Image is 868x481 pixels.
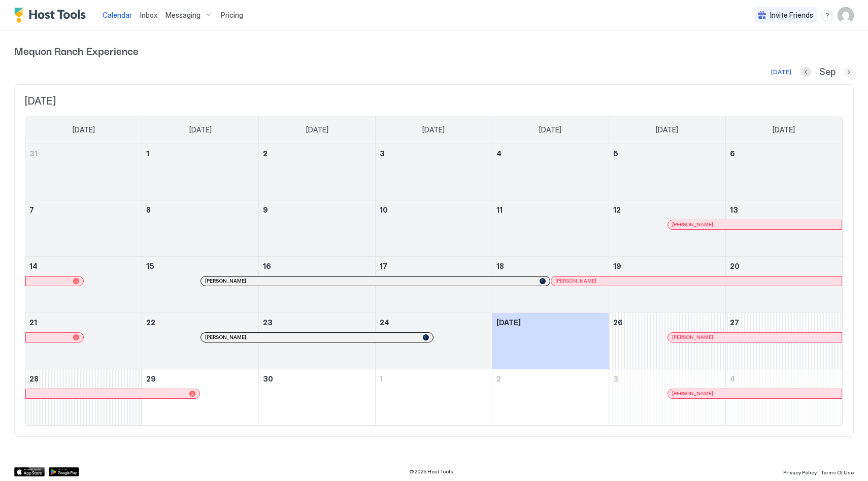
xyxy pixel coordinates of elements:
a: September 30, 2025 [259,369,375,388]
div: User profile [838,7,854,23]
a: September 3, 2025 [376,144,492,163]
a: Inbox [140,10,157,20]
a: August 31, 2025 [25,144,142,163]
div: [PERSON_NAME] [672,221,838,228]
td: September 24, 2025 [376,313,492,369]
td: September 17, 2025 [376,256,492,313]
span: 10 [380,205,388,214]
span: 22 [146,318,155,327]
td: September 13, 2025 [725,200,842,256]
a: September 5, 2025 [609,144,725,163]
a: September 8, 2025 [142,200,258,219]
span: 1 [380,374,383,383]
a: Calendar [103,10,132,20]
a: App Store [14,467,45,476]
span: 7 [29,205,34,214]
button: Next month [844,67,854,77]
span: Messaging [165,11,201,20]
span: 20 [730,262,740,270]
td: September 4, 2025 [492,144,609,200]
span: Privacy Policy [783,469,817,475]
a: September 18, 2025 [492,257,609,276]
span: 2 [263,149,268,158]
td: September 30, 2025 [259,369,376,425]
span: 4 [730,374,735,383]
a: September 25, 2025 [492,313,609,332]
span: 12 [613,205,621,214]
a: September 21, 2025 [25,313,142,332]
span: 9 [263,205,268,214]
a: September 28, 2025 [25,369,142,388]
td: October 4, 2025 [725,369,842,425]
a: September 1, 2025 [142,144,258,163]
td: September 6, 2025 [725,144,842,200]
span: 26 [613,318,623,327]
a: September 9, 2025 [259,200,375,219]
span: 16 [263,262,271,270]
span: [DATE] [189,125,212,134]
div: [DATE] [771,67,791,77]
span: 4 [496,149,502,158]
a: Google Play Store [49,467,79,476]
a: Terms Of Use [821,466,854,477]
a: September 13, 2025 [726,200,842,219]
span: 27 [730,318,739,327]
td: October 1, 2025 [376,369,492,425]
div: [PERSON_NAME] [205,334,429,340]
span: 21 [29,318,37,327]
td: October 3, 2025 [609,369,725,425]
a: September 27, 2025 [726,313,842,332]
span: 17 [380,262,387,270]
a: September 12, 2025 [609,200,725,219]
a: September 2, 2025 [259,144,375,163]
a: Saturday [762,116,805,144]
span: Mequon Ranch Experience [14,43,854,58]
span: 3 [380,149,385,158]
div: [PERSON_NAME] [672,334,838,340]
span: 14 [29,262,38,270]
td: September 27, 2025 [725,313,842,369]
a: October 3, 2025 [609,369,725,388]
td: September 22, 2025 [142,313,259,369]
span: [PERSON_NAME] [672,390,713,397]
span: 30 [263,374,273,383]
span: 15 [146,262,154,270]
a: September 6, 2025 [726,144,842,163]
a: October 4, 2025 [726,369,842,388]
a: September 17, 2025 [376,257,492,276]
span: 23 [263,318,273,327]
span: 5 [613,149,618,158]
a: Monday [179,116,222,144]
span: Calendar [103,11,132,19]
span: [DATE] [496,318,521,327]
a: Host Tools Logo [14,8,90,23]
td: September 26, 2025 [609,313,725,369]
a: September 29, 2025 [142,369,258,388]
a: September 19, 2025 [609,257,725,276]
a: September 24, 2025 [376,313,492,332]
span: 28 [29,374,39,383]
span: 13 [730,205,738,214]
div: menu [821,9,833,21]
a: October 1, 2025 [376,369,492,388]
td: September 18, 2025 [492,256,609,313]
a: September 4, 2025 [492,144,609,163]
div: [PERSON_NAME] [555,278,838,284]
span: [DATE] [25,95,843,108]
td: September 1, 2025 [142,144,259,200]
a: September 11, 2025 [492,200,609,219]
a: September 10, 2025 [376,200,492,219]
span: Invite Friends [770,11,813,20]
span: [PERSON_NAME] [205,334,246,340]
span: 24 [380,318,389,327]
span: [DATE] [306,125,328,134]
td: September 11, 2025 [492,200,609,256]
span: [DATE] [73,125,95,134]
a: Wednesday [412,116,455,144]
span: 18 [496,262,504,270]
span: 19 [613,262,621,270]
span: [DATE] [422,125,445,134]
td: September 7, 2025 [25,200,142,256]
span: 1 [146,149,149,158]
a: September 23, 2025 [259,313,375,332]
